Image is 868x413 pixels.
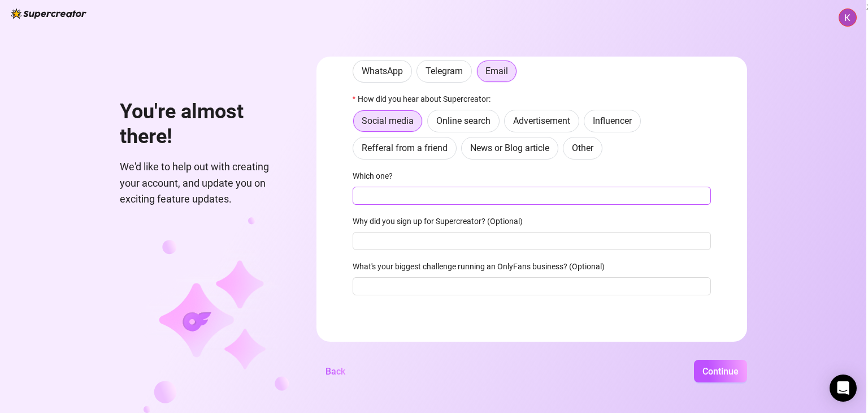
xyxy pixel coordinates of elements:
[362,143,448,153] span: Refferal from a friend
[353,170,400,182] label: Which one?
[120,159,289,207] span: We'd like to help out with creating your account, and update you on exciting feature updates.
[362,115,414,126] span: Social media
[353,277,711,295] input: What's your biggest challenge running an OnlyFans business? (Optional)
[485,66,508,76] span: Email
[702,366,739,377] span: Continue
[120,100,289,149] h1: You're almost there!
[11,8,86,19] img: logo
[353,215,530,227] label: Why did you sign up for Supercreator? (Optional)
[830,375,857,402] div: Open Intercom Messenger
[572,143,593,153] span: Other
[694,360,747,382] button: Continue
[353,232,711,250] input: Why did you sign up for Supercreator? (Optional)
[470,143,549,153] span: News or Blog article
[839,9,856,26] img: ACg8ocIDDqr1y-kwqiWpYC9rzXyc1CFS0egld24OxADfApiDn40XLQ=s96-c
[426,66,463,76] span: Telegram
[353,260,612,273] label: What's your biggest challenge running an OnlyFans business? (Optional)
[353,93,498,105] label: How did you hear about Supercreator:
[325,366,345,377] span: Back
[436,115,491,126] span: Online search
[513,115,570,126] span: Advertisement
[316,360,354,382] button: Back
[593,115,632,126] span: Influencer
[362,66,403,76] span: WhatsApp
[353,187,711,205] input: Which one?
